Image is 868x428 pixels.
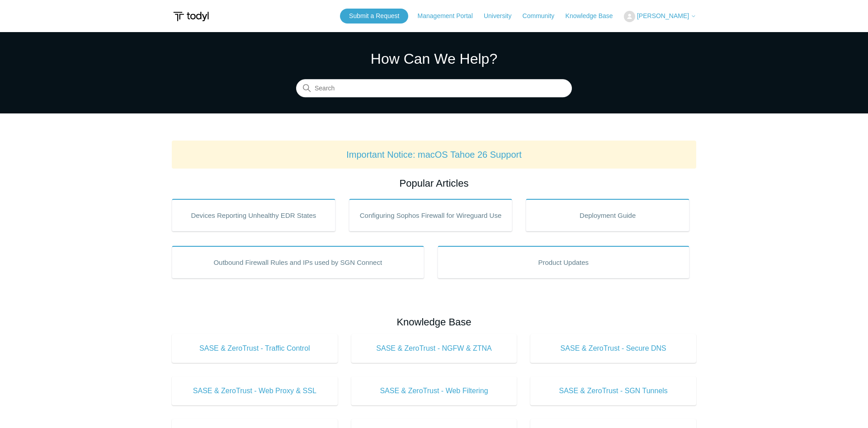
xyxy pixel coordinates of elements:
a: Outbound Firewall Rules and IPs used by SGN Connect [172,246,424,278]
span: SASE & ZeroTrust - Web Filtering [365,386,504,396]
span: SASE & ZeroTrust - Secure DNS [544,343,683,354]
button: [PERSON_NAME] [624,11,696,22]
input: Search [296,80,572,98]
a: Devices Reporting Unhealthy EDR States [172,199,335,231]
span: SASE & ZeroTrust - SGN Tunnels [544,386,683,396]
h2: Knowledge Base [172,315,696,329]
a: Management Portal [418,11,482,21]
a: Configuring Sophos Firewall for Wireguard Use [349,199,513,231]
a: Submit a Request [340,9,408,24]
span: SASE & ZeroTrust - Traffic Control [185,343,324,354]
span: SASE & ZeroTrust - NGFW & ZTNA [365,343,504,354]
h1: How Can We Help? [296,48,572,70]
a: Product Updates [438,246,690,278]
a: Important Notice: macOS Tahoe 26 Support [346,150,522,160]
a: SASE & ZeroTrust - Traffic Control [172,334,338,363]
a: University [484,11,520,21]
span: SASE & ZeroTrust - Web Proxy & SSL [185,386,324,396]
span: [PERSON_NAME] [637,12,689,19]
img: Todyl Support Center Help Center home page [172,8,210,25]
a: SASE & ZeroTrust - Web Proxy & SSL [172,376,338,405]
a: SASE & ZeroTrust - Web Filtering [351,376,517,405]
a: SASE & ZeroTrust - NGFW & ZTNA [351,334,517,363]
a: Knowledge Base [566,11,622,21]
a: Deployment Guide [526,199,689,231]
h2: Popular Articles [172,176,696,191]
a: SASE & ZeroTrust - SGN Tunnels [530,376,696,405]
a: Community [523,11,564,21]
a: SASE & ZeroTrust - Secure DNS [530,334,696,363]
